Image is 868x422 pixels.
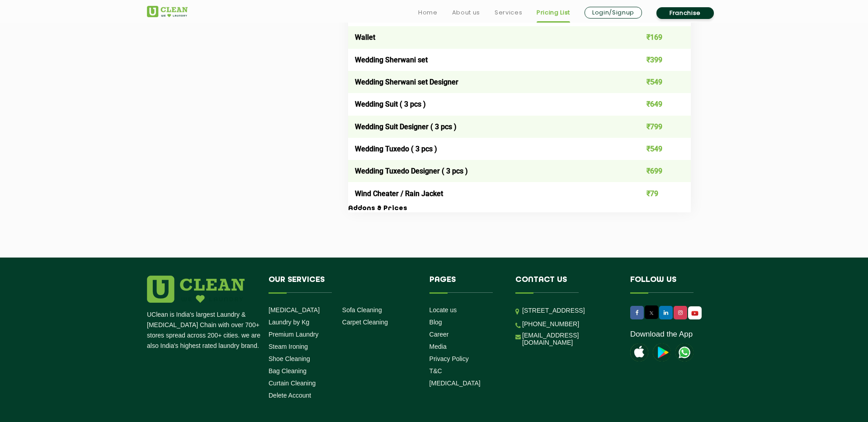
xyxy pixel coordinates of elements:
[522,332,617,346] a: [EMAIL_ADDRESS][DOMAIN_NAME]
[348,26,623,48] td: Wallet
[623,49,691,71] td: ₹399
[429,331,449,338] a: Career
[147,6,188,17] img: UClean Laundry and Dry Cleaning
[342,306,382,314] a: Sofa Cleaning
[269,319,309,326] a: Laundry by Kg
[585,7,642,19] a: Login/Signup
[452,7,480,18] a: About us
[348,116,623,138] td: Wedding Suit Designer ( 3 pcs )
[269,367,307,375] a: Bag Cleaning
[348,205,691,213] h3: Addons & Prices
[348,71,623,93] td: Wedding Sherwani set Designer
[623,71,691,93] td: ₹549
[429,380,481,387] a: [MEDICAL_DATA]
[495,7,522,18] a: Services
[656,7,714,19] a: Franchise
[269,276,416,293] h4: Our Services
[348,160,623,182] td: Wedding Tuxedo Designer ( 3 pcs )
[623,138,691,160] td: ₹549
[653,343,671,361] img: playstoreicon.png
[269,331,319,338] a: Premium Laundry
[429,343,447,350] a: Media
[537,7,570,18] a: Pricing List
[522,320,579,328] a: [PHONE_NUMBER]
[623,93,691,115] td: ₹649
[429,319,442,326] a: Blog
[623,26,691,48] td: ₹169
[348,49,623,71] td: Wedding Sherwani set
[429,367,442,375] a: T&C
[429,306,457,314] a: Locate us
[623,182,691,204] td: ₹79
[675,343,693,361] img: UClean Laundry and Dry Cleaning
[630,276,710,293] h4: Follow us
[269,355,310,362] a: Shoe Cleaning
[515,276,617,293] h4: Contact us
[348,93,623,115] td: Wedding Suit ( 3 pcs )
[269,306,320,314] a: [MEDICAL_DATA]
[522,305,617,316] p: [STREET_ADDRESS]
[342,319,388,326] a: Carpet Cleaning
[630,343,648,361] img: apple-icon.png
[348,182,623,204] td: Wind Cheater / Rain Jacket
[269,392,311,399] a: Delete Account
[630,330,693,339] a: Download the App
[147,276,245,303] img: logo.png
[623,116,691,138] td: ₹799
[429,276,502,293] h4: Pages
[623,160,691,182] td: ₹699
[418,7,438,18] a: Home
[147,309,262,351] p: UClean is India's largest Laundry & [MEDICAL_DATA] Chain with over 700+ stores spread across 200+...
[269,343,308,350] a: Steam Ironing
[269,380,316,387] a: Curtain Cleaning
[689,309,701,318] img: UClean Laundry and Dry Cleaning
[348,138,623,160] td: Wedding Tuxedo ( 3 pcs )
[429,355,469,362] a: Privacy Policy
